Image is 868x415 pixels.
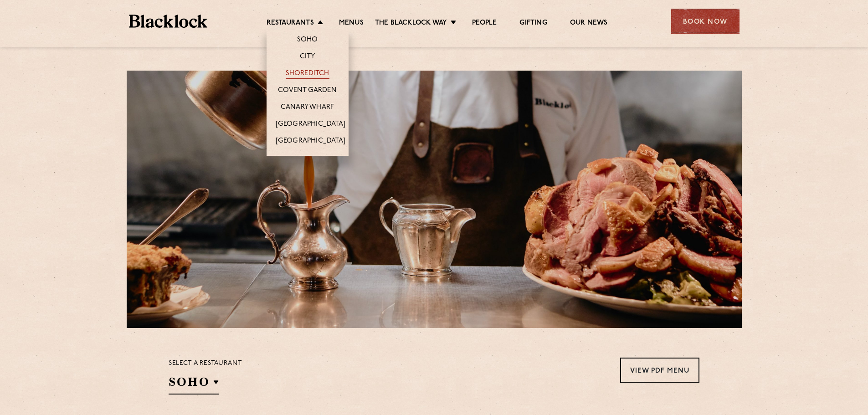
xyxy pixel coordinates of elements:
[297,36,318,46] a: Soho
[620,358,699,383] a: View PDF Menu
[375,19,447,29] a: The Blacklock Way
[472,19,497,29] a: People
[300,52,315,62] a: City
[286,69,329,79] a: Shoreditch
[276,137,345,147] a: [GEOGRAPHIC_DATA]
[671,9,740,34] div: Book Now
[281,103,334,113] a: Canary Wharf
[169,374,219,395] h2: SOHO
[276,120,345,130] a: [GEOGRAPHIC_DATA]
[267,19,314,29] a: Restaurants
[519,19,547,29] a: Gifting
[169,358,242,369] p: Select a restaurant
[339,19,364,29] a: Menus
[570,19,608,29] a: Our News
[129,15,208,28] img: BL_Textured_Logo-footer-cropped.svg
[278,86,337,96] a: Covent Garden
